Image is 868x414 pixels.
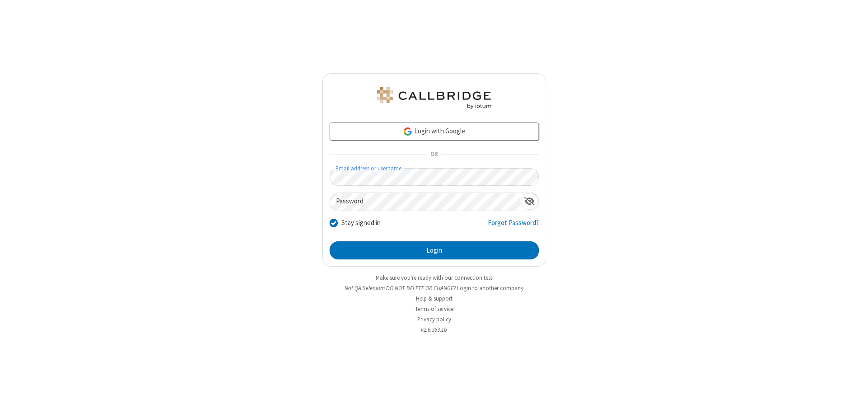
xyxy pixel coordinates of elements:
a: Terms of service [415,305,453,313]
div: Show password [521,193,538,210]
input: Email address or username [330,168,539,186]
a: Privacy policy [417,315,451,323]
button: Login [330,241,539,259]
input: Password [330,193,521,211]
span: OR [427,148,441,161]
li: v2.6.353.1b [322,325,546,334]
li: Not QA Selenium DO NOT DELETE OR CHANGE? [322,284,546,292]
a: Make sure you're ready with our connection test [376,274,492,282]
button: Login to another company [457,284,524,292]
a: Login with Google [330,122,539,141]
img: QA Selenium DO NOT DELETE OR CHANGE [375,87,493,109]
a: Forgot Password? [488,218,539,235]
label: Stay signed in [341,218,381,228]
a: Help & support [416,295,453,302]
img: google-icon.png [403,127,413,136]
